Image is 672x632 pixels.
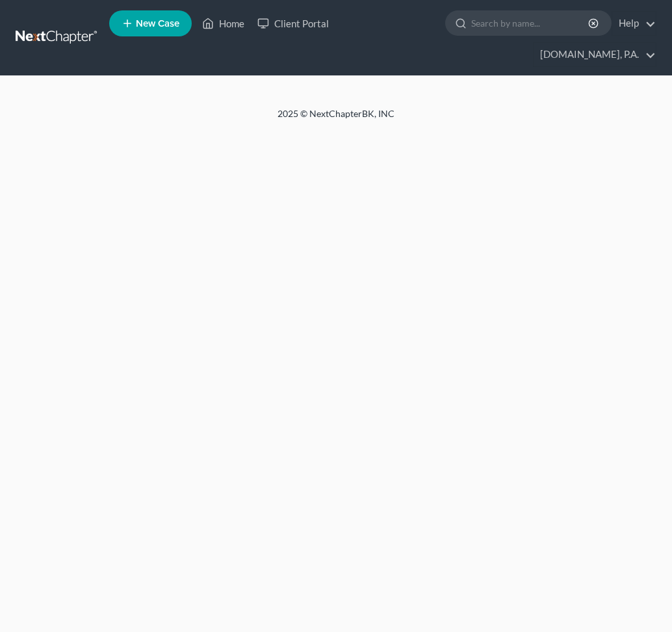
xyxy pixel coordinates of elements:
[24,107,648,131] div: 2025 © NextChapterBK, INC
[534,43,656,66] a: [DOMAIN_NAME], P.A.
[136,19,179,29] span: New Case
[251,12,335,35] a: Client Portal
[196,12,251,35] a: Home
[612,12,656,35] a: Help
[471,11,590,35] input: Search by name...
